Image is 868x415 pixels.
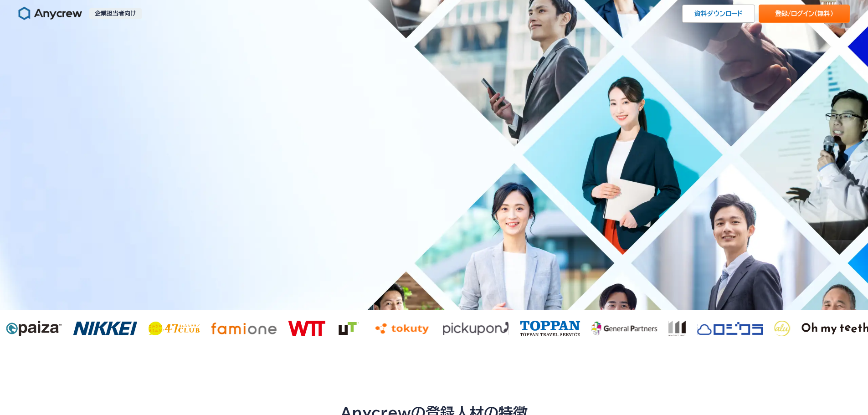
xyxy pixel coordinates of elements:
[773,321,789,336] img: alu
[759,5,850,23] a: 登録/ログイン（無料）
[442,321,508,336] img: pickupon
[696,321,762,336] img: General Partners
[814,10,833,17] span: （無料）
[147,322,199,335] img: 47club
[210,321,276,336] img: famione
[800,323,868,334] img: jooto
[72,322,136,335] img: nikkei
[682,5,755,23] a: 資料ダウンロード
[590,321,656,336] img: m-out inc.
[287,321,324,336] img: wtt
[18,6,82,21] img: Anycrew
[519,321,579,336] img: toppan
[5,321,61,336] img: paiza
[89,8,142,19] p: 企業担当者向け
[335,321,360,336] img: ut
[667,321,685,336] img: ロジクラ
[371,321,431,336] img: tokuty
